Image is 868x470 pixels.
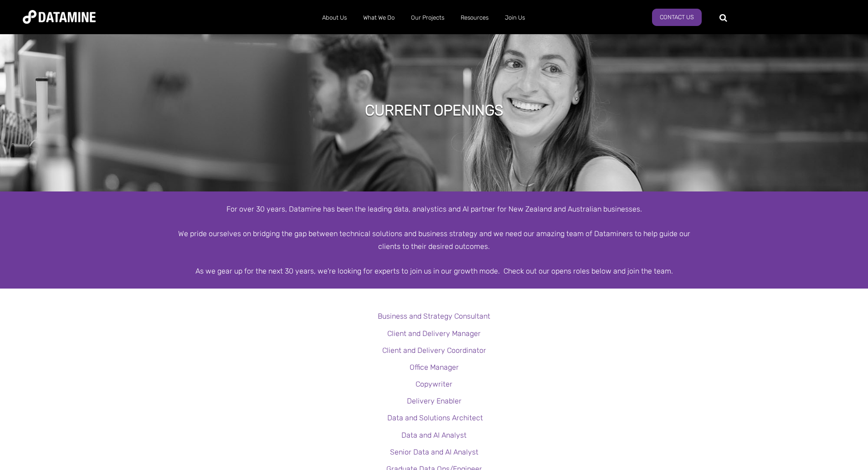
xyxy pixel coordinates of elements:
a: What We Do [355,6,403,30]
a: Delivery Enabler [407,397,462,405]
a: Senior Data and AI Analyst [390,448,478,456]
a: Contact Us [652,9,702,26]
a: Copywriter [416,380,452,388]
a: Data and AI Analyst [401,431,467,439]
div: We pride ourselves on bridging the gap between technical solutions and business strategy and we n... [175,227,694,252]
a: Client and Delivery Manager [387,329,481,338]
img: Datamine [23,10,96,24]
a: Join Us [497,6,533,30]
a: Business and Strategy Consultant [378,312,490,320]
a: About Us [314,6,355,30]
a: Office Manager [410,363,459,372]
a: Resources [452,6,497,30]
a: Data and Solutions Architect [387,413,483,422]
a: Client and Delivery Coordinator [382,346,486,355]
a: Our Projects [403,6,452,30]
div: As we gear up for the next 30 years, we're looking for experts to join us in our growth mode. Che... [175,265,694,277]
h1: Current Openings [365,100,503,120]
div: For over 30 years, Datamine has been the leading data, analystics and AI partner for New Zealand ... [175,203,694,215]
